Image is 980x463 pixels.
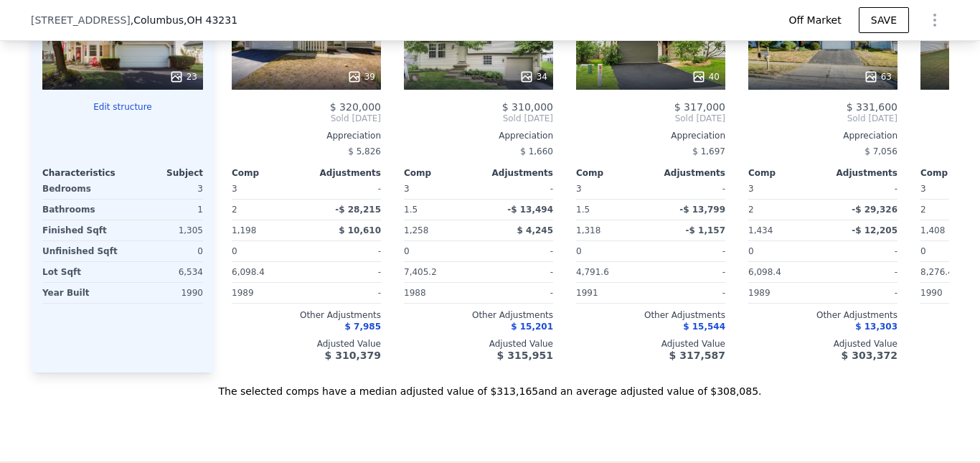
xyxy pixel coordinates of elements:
[686,225,725,235] span: -$ 1,157
[348,146,381,156] span: $ 5,826
[481,283,553,303] div: -
[404,130,553,141] div: Appreciation
[651,167,725,179] div: Adjustments
[404,113,553,124] span: Sold [DATE]
[826,241,897,261] div: -
[232,283,303,303] div: 1989
[31,13,131,27] span: [STREET_ADDRESS]
[748,283,820,303] div: 1989
[325,350,381,361] span: $ 310,379
[654,179,725,199] div: -
[404,309,553,321] div: Other Adjustments
[748,309,897,321] div: Other Adjustments
[576,200,648,220] div: 1.5
[748,246,754,256] span: 0
[674,101,725,113] span: $ 317,000
[232,267,265,277] span: 6,098.4
[169,70,197,84] div: 23
[669,350,725,361] span: $ 317,587
[404,225,428,235] span: 1,258
[920,6,949,34] button: Show Options
[232,113,381,124] span: Sold [DATE]
[404,200,476,220] div: 1.5
[520,146,553,156] span: $ 1,660
[126,283,203,303] div: 1990
[126,262,203,282] div: 6,534
[852,205,897,215] span: -$ 29,326
[826,179,897,199] div: -
[748,338,897,350] div: Adjusted Value
[826,283,897,303] div: -
[42,262,120,282] div: Lot Sqft
[232,130,381,141] div: Appreciation
[748,130,897,141] div: Appreciation
[131,13,237,27] span: , Columbus
[42,101,203,113] button: Edit structure
[864,70,892,84] div: 63
[404,338,553,350] div: Adjusted Value
[232,309,381,321] div: Other Adjustments
[335,205,381,215] span: -$ 28,215
[748,113,897,124] span: Sold [DATE]
[502,101,553,113] span: $ 310,000
[232,167,306,179] div: Comp
[126,241,203,261] div: 0
[309,179,381,199] div: -
[309,241,381,261] div: -
[126,179,203,199] div: 3
[481,241,553,261] div: -
[42,179,120,199] div: Bedrooms
[42,241,120,261] div: Unfinished Sqft
[345,322,381,332] span: $ 7,985
[852,225,897,235] span: -$ 12,205
[507,205,553,215] span: -$ 13,494
[123,167,203,179] div: Subject
[859,7,909,33] button: SAVE
[920,267,953,277] span: 8,276.4
[748,200,820,220] div: 2
[576,267,609,277] span: 4,791.6
[692,70,720,84] div: 40
[126,220,203,240] div: 1,305
[42,220,120,240] div: Finished Sqft
[576,184,582,194] span: 3
[404,184,410,194] span: 3
[654,262,725,282] div: -
[42,167,123,179] div: Characteristics
[855,322,897,332] span: $ 13,303
[842,350,897,361] span: $ 303,372
[748,167,823,179] div: Comp
[232,200,303,220] div: 2
[232,184,237,194] span: 3
[654,283,725,303] div: -
[920,225,945,235] span: 1,408
[347,70,375,84] div: 39
[309,283,381,303] div: -
[576,338,725,350] div: Adjusted Value
[184,14,237,26] span: , OH 43231
[404,283,476,303] div: 1988
[232,225,256,235] span: 1,198
[920,184,926,194] span: 3
[748,225,773,235] span: 1,434
[864,146,897,156] span: $ 7,056
[232,246,237,256] span: 0
[823,167,897,179] div: Adjustments
[232,338,381,350] div: Adjusted Value
[126,200,203,220] div: 1
[519,70,547,84] div: 34
[481,179,553,199] div: -
[42,200,120,220] div: Bathrooms
[847,101,897,113] span: $ 331,600
[330,101,381,113] span: $ 320,000
[576,246,582,256] span: 0
[339,225,381,235] span: $ 10,610
[683,322,725,332] span: $ 15,544
[748,184,754,194] span: 3
[679,205,725,215] span: -$ 13,799
[576,225,600,235] span: 1,318
[654,241,725,261] div: -
[42,283,120,303] div: Year Built
[309,262,381,282] div: -
[576,113,725,124] span: Sold [DATE]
